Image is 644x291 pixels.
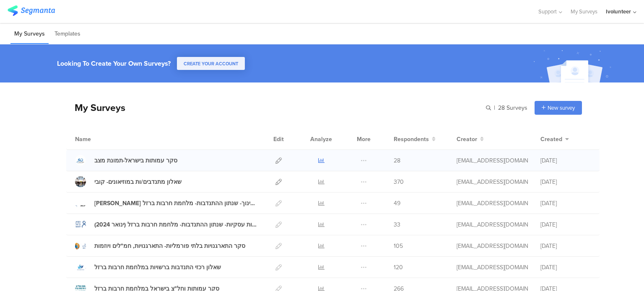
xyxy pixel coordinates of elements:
[184,60,238,67] span: CREATE YOUR ACCOUNT
[75,198,257,209] a: [PERSON_NAME] למנהלי התנדבות בחינוך- שנתון ההתנדבות- מלחמת חרבות ברזל
[457,199,528,208] div: lioraa@ivolunteer.org.il
[540,199,591,208] div: [DATE]
[10,24,49,44] li: My Surveys
[394,220,400,229] span: 33
[394,263,403,272] span: 120
[530,47,617,85] img: create_account_image.svg
[94,178,182,186] div: שאלון מתנדבים/ות במוזיאונים- קובי
[457,178,528,186] div: lioraa@ivolunteer.org.il
[540,156,591,165] div: [DATE]
[8,5,55,16] img: segmanta logo
[457,135,477,144] span: Creator
[457,242,528,250] div: lioraa@ivolunteer.org.il
[75,155,177,166] a: סקר עמותות בישראל-תמונת מצב
[540,135,562,144] span: Created
[540,178,591,186] div: [DATE]
[540,242,591,250] div: [DATE]
[493,103,496,112] span: |
[457,263,528,272] div: lioraa@ivolunteer.org.il
[394,135,436,144] button: Respondents
[75,176,182,187] a: שאלון מתנדבים/ות במוזיאונים- קובי
[394,178,404,186] span: 370
[548,104,575,112] span: New survey
[75,135,125,144] div: Name
[540,135,569,144] button: Created
[394,242,403,250] span: 105
[94,242,245,250] div: סקר התארגנויות בלתי פורמליות- התארגנויות, חמ"לים ויוזמות
[94,199,257,208] div: שאלון למנהלי התנדבות בחינוך- שנתון ההתנדבות- מלחמת חרבות ברזל
[94,156,177,165] div: סקר עמותות בישראל-תמונת מצב
[457,156,528,165] div: lioraa@ivolunteer.org.il
[394,199,400,208] span: 49
[394,156,400,165] span: 28
[94,220,257,229] div: שאלון לחברות עסקיות- שנתון ההתנדבות- מלחמת חרבות ברזל (ינואר 2024)
[57,59,171,68] div: Looking To Create Your Own Surveys?
[270,129,288,149] div: Edit
[309,129,334,149] div: Analyze
[355,129,373,149] div: More
[66,100,125,115] div: My Surveys
[177,57,245,70] button: CREATE YOUR ACCOUNT
[457,220,528,229] div: lioraa@ivolunteer.org.il
[606,8,631,15] div: Ivolunteer
[538,8,557,15] span: Support
[394,135,429,144] span: Respondents
[540,220,591,229] div: [DATE]
[75,219,257,230] a: שאלון לחברות עסקיות- שנתון ההתנדבות- מלחמת חרבות ברזל (ינואר 2024)
[457,135,484,144] button: Creator
[75,262,221,273] a: שאלון רכזי התנדבות ברשויות במלחמת חרבות ברזל
[51,24,84,44] li: Templates
[498,103,527,112] span: 28 Surveys
[94,263,221,272] div: שאלון רכזי התנדבות ברשויות במלחמת חרבות ברזל
[540,263,591,272] div: [DATE]
[75,240,245,251] a: סקר התארגנויות בלתי פורמליות- התארגנויות, חמ"לים ויוזמות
